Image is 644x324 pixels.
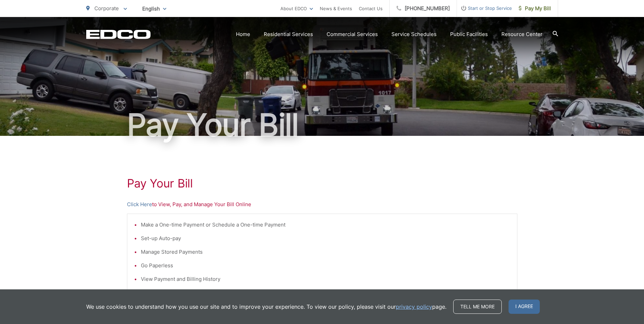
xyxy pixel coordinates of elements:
[141,234,510,242] li: Set-up Auto-pay
[141,262,510,270] li: Go Paperless
[359,4,383,13] a: Contact Us
[450,30,488,38] a: Public Facilities
[327,30,378,38] a: Commercial Services
[396,303,432,311] a: privacy policy
[127,200,517,209] p: to View, Pay, and Manage Your Bill Online
[141,221,510,229] li: Make a One-time Payment or Schedule a One-time Payment
[519,4,551,13] span: Pay My Bill
[127,177,517,190] h1: Pay Your Bill
[264,30,313,38] a: Residential Services
[509,300,540,314] span: I agree
[86,30,151,39] a: EDCD logo. Return to the homepage.
[127,200,152,209] a: Click Here
[141,275,510,283] li: View Payment and Billing History
[280,4,313,13] a: About EDCO
[141,248,510,256] li: Manage Stored Payments
[236,30,250,38] a: Home
[137,3,171,15] span: English
[391,30,437,38] a: Service Schedules
[320,4,352,13] a: News & Events
[86,108,558,142] h1: Pay Your Bill
[86,303,446,311] p: We use cookies to understand how you use our site and to improve your experience. To view our pol...
[501,30,542,38] a: Resource Center
[453,300,502,314] a: Tell me more
[94,5,119,12] span: Corporate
